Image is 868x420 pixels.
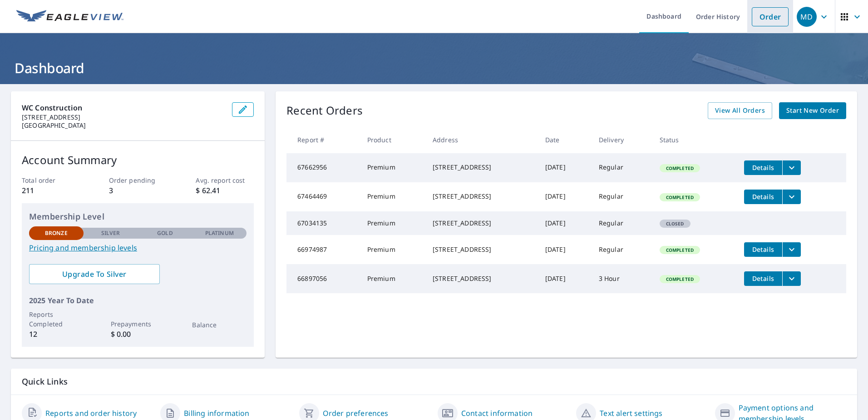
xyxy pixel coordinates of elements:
[433,192,531,201] div: [STREET_ADDRESS]
[29,264,160,284] a: Upgrade To Silver
[45,229,68,237] p: Bronze
[22,376,846,387] p: Quick Links
[22,175,80,185] p: Total order
[461,408,533,419] a: Contact information
[360,126,425,153] th: Product
[286,182,360,211] td: 67464469
[592,211,652,235] td: Regular
[744,190,782,204] button: detailsBtn-67464469
[16,10,123,24] img: EV Logo
[750,245,777,254] span: Details
[592,153,652,182] td: Regular
[22,102,225,113] p: WC Construction
[750,192,777,201] span: Details
[744,242,782,257] button: detailsBtn-66974987
[111,329,165,340] p: $ 0.00
[661,276,699,282] span: Completed
[600,408,662,419] a: Text alert settings
[22,152,254,168] p: Account Summary
[782,242,801,257] button: filesDropdownBtn-66974987
[750,274,777,283] span: Details
[661,194,699,200] span: Completed
[196,175,254,185] p: Avg. report cost
[286,211,360,235] td: 67034135
[592,126,652,153] th: Delivery
[782,271,801,286] button: filesDropdownBtn-66897056
[779,102,846,119] a: Start New Order
[205,229,234,237] p: Platinum
[157,229,173,237] p: Gold
[109,175,167,185] p: Order pending
[360,153,425,182] td: Premium
[433,245,531,254] div: [STREET_ADDRESS]
[782,190,801,204] button: filesDropdownBtn-67464469
[592,182,652,211] td: Regular
[782,160,801,175] button: filesDropdownBtn-67662956
[29,242,247,253] a: Pricing and membership levels
[360,235,425,264] td: Premium
[652,126,737,153] th: Status
[752,7,789,26] a: Order
[29,295,247,306] p: 2025 Year To Date
[538,235,592,264] td: [DATE]
[797,7,817,27] div: MD
[592,264,652,293] td: 3 Hour
[29,310,84,329] p: Reports Completed
[538,211,592,235] td: [DATE]
[286,264,360,293] td: 66897056
[286,153,360,182] td: 67662956
[708,102,772,119] a: View All Orders
[744,271,782,286] button: detailsBtn-66897056
[592,235,652,264] td: Regular
[425,126,538,153] th: Address
[101,229,120,237] p: Silver
[29,210,247,223] p: Membership Level
[360,182,425,211] td: Premium
[286,102,363,119] p: Recent Orders
[750,163,777,172] span: Details
[744,160,782,175] button: detailsBtn-67662956
[433,274,531,283] div: [STREET_ADDRESS]
[433,219,531,228] div: [STREET_ADDRESS]
[786,105,839,116] span: Start New Order
[433,163,531,172] div: [STREET_ADDRESS]
[192,320,247,330] p: Balance
[360,264,425,293] td: Premium
[286,126,360,153] th: Report #
[184,408,249,419] a: Billing information
[11,59,857,77] h1: Dashboard
[196,185,254,196] p: $ 62.41
[22,113,225,121] p: [STREET_ADDRESS]
[538,264,592,293] td: [DATE]
[538,126,592,153] th: Date
[109,185,167,196] p: 3
[538,153,592,182] td: [DATE]
[45,408,137,419] a: Reports and order history
[29,329,84,340] p: 12
[715,105,765,116] span: View All Orders
[22,185,80,196] p: 211
[538,182,592,211] td: [DATE]
[661,220,690,227] span: Closed
[360,211,425,235] td: Premium
[286,235,360,264] td: 66974987
[111,319,165,329] p: Prepayments
[323,408,389,419] a: Order preferences
[36,269,153,279] span: Upgrade To Silver
[661,247,699,253] span: Completed
[22,121,225,130] p: [GEOGRAPHIC_DATA]
[661,165,699,171] span: Completed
